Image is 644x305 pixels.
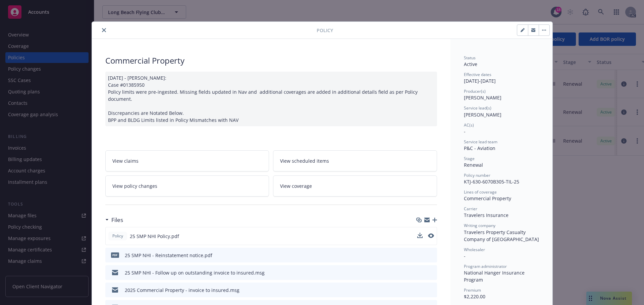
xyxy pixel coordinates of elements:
button: download file [417,233,423,238]
button: preview file [428,233,434,240]
span: Lines of coverage [464,189,497,195]
a: View coverage [273,175,437,197]
span: 25 SMP NHI Policy.pdf [130,233,179,240]
span: AC(s) [464,122,474,128]
div: Commercial Property [464,195,539,202]
div: Files [105,216,123,224]
span: Policy [317,27,333,34]
span: Effective dates [464,72,491,77]
button: preview file [428,233,434,238]
span: Policy number [464,172,490,178]
div: Commercial Property [105,55,437,66]
span: View claims [112,157,139,164]
span: Service lead team [464,139,497,145]
span: View policy changes [112,182,157,189]
button: download file [417,233,423,240]
span: Service lead(s) [464,105,491,111]
a: View claims [105,150,269,171]
span: Renewal [464,162,483,168]
h3: Files [111,216,123,224]
span: View scheduled items [280,157,329,164]
span: View coverage [280,182,312,189]
span: $2,220.00 [464,293,485,300]
span: Premium [464,287,481,293]
span: Producer(s) [464,88,486,94]
button: preview file [428,287,434,294]
span: P&C - Aviation [464,145,495,151]
button: download file [418,269,423,276]
button: preview file [428,252,434,259]
span: National Hanger Insurance Program [464,270,526,283]
span: Carrier [464,206,477,212]
div: 2025 Commercial Property - invoice to insured.msg [125,287,239,294]
div: [DATE] - [PERSON_NAME]: Case #01385950 Policy limits were pre-ingested. Missing fields updated in... [105,72,437,126]
span: Travelers Insurance [464,212,508,218]
a: View scheduled items [273,150,437,171]
span: Stage [464,156,475,161]
span: [PERSON_NAME] [464,94,501,101]
a: View policy changes [105,175,269,197]
span: - [464,128,466,135]
button: download file [418,252,423,259]
div: [DATE] - [DATE] [464,72,539,84]
span: Status [464,55,476,61]
span: Active [464,61,477,67]
button: preview file [428,269,434,276]
span: Travelers Property Casualty Company of [GEOGRAPHIC_DATA] [464,229,539,242]
span: KTJ-630-6070B305-TIL-25 [464,178,519,185]
span: Writing company [464,223,495,228]
span: pdf [111,252,119,257]
span: [PERSON_NAME] [464,111,501,118]
span: Wholesaler [464,247,485,252]
span: Program administrator [464,263,507,269]
span: - [464,253,466,259]
button: download file [418,287,423,294]
button: close [100,26,108,34]
div: 25 SMP NHI - Follow up on outstanding invoice to insured.msg [125,269,265,276]
div: 25 SMP NHI - Reinstatement notice.pdf [125,252,212,259]
span: Policy [111,233,124,239]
